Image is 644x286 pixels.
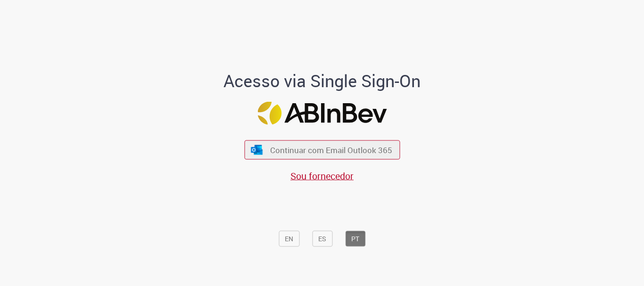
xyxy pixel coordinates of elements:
button: ES [312,231,332,247]
button: ícone Azure/Microsoft 360 Continuar com Email Outlook 365 [244,140,400,160]
button: PT [345,231,365,247]
h1: Acesso via Single Sign-On [191,72,453,90]
span: Continuar com Email Outlook 365 [270,145,392,155]
button: EN [279,231,299,247]
img: Logo ABInBev [257,102,387,125]
img: ícone Azure/Microsoft 360 [250,145,264,155]
a: Sou fornecedor [290,170,354,182]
